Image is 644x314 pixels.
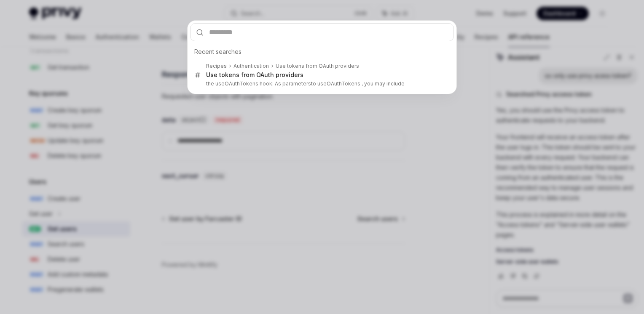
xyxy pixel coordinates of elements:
[206,71,303,79] div: Use tokens from OAuth providers
[206,63,227,69] div: Recipes
[311,80,327,87] b: to use
[233,63,269,69] div: Authentication
[276,63,359,69] div: Use tokens from OAuth providers
[194,48,241,56] span: Recent searches
[206,80,436,87] p: the useOAuthTokens hook: As parameters OAuthTokens , you may include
